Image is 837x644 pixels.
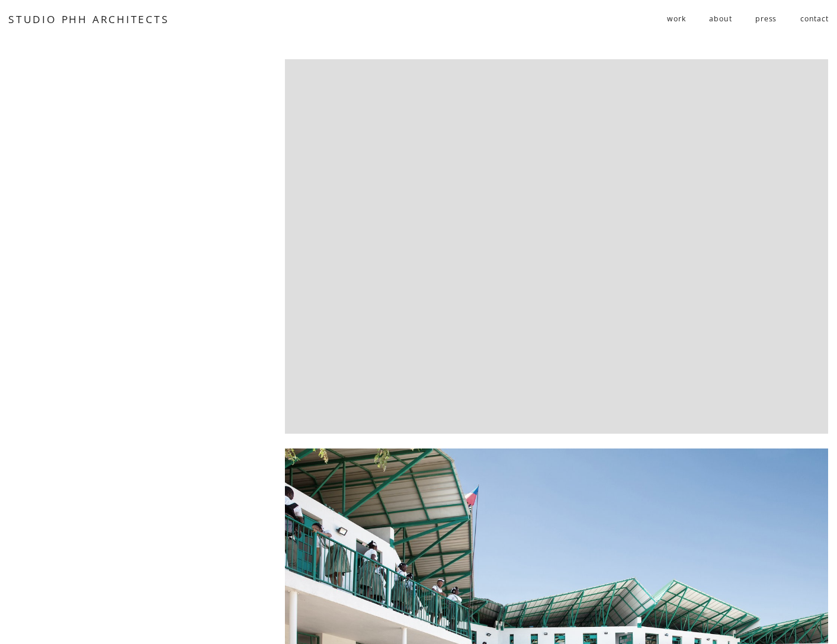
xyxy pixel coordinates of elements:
[667,9,685,29] a: folder dropdown
[667,10,685,28] span: work
[709,9,732,29] a: about
[8,12,169,26] a: STUDIO PHH ARCHITECTS
[800,9,829,29] a: contact
[755,9,777,29] a: press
